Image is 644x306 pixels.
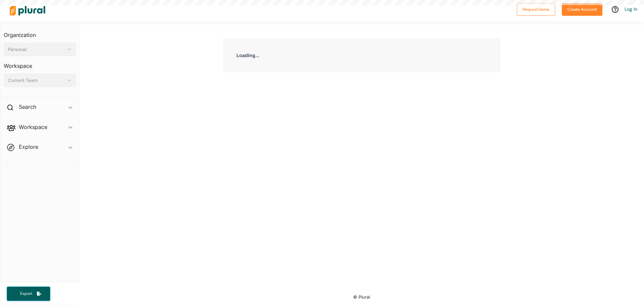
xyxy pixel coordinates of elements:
[353,295,370,300] small: © Plural
[223,38,500,72] div: Loading...
[517,5,555,12] a: Request Demo
[562,5,602,12] a: Create Account
[562,3,602,16] button: Create Account
[19,103,36,111] h2: Search
[4,56,76,71] h3: Workspace
[625,6,637,12] a: Log In
[8,46,65,53] div: Personal
[4,25,76,40] h3: Organization
[15,291,37,297] span: Export
[7,287,50,301] button: Export
[517,3,555,16] button: Request Demo
[8,77,65,84] div: Current Team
